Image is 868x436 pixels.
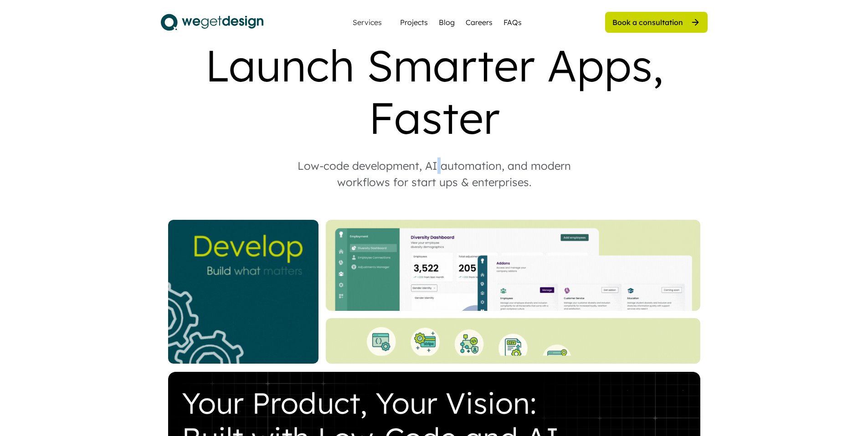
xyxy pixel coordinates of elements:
img: logo.svg [161,11,263,34]
img: _Website%20Square%20V2%20%282%29.gif [168,220,318,364]
a: Careers [466,17,493,28]
img: Bottom%20Landing%20%281%29.gif [326,318,700,364]
div: Book a consultation [612,17,683,27]
a: FAQs [503,17,522,28]
div: Services [349,19,385,26]
div: Launch Smarter Apps, Faster [161,39,708,144]
a: Projects [400,17,428,28]
a: Blog [439,17,455,28]
div: Low-code development, AI automation, and modern workflows for start ups & enterprises. [279,157,589,190]
img: Website%20Landing%20%284%29.gif [326,220,700,311]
